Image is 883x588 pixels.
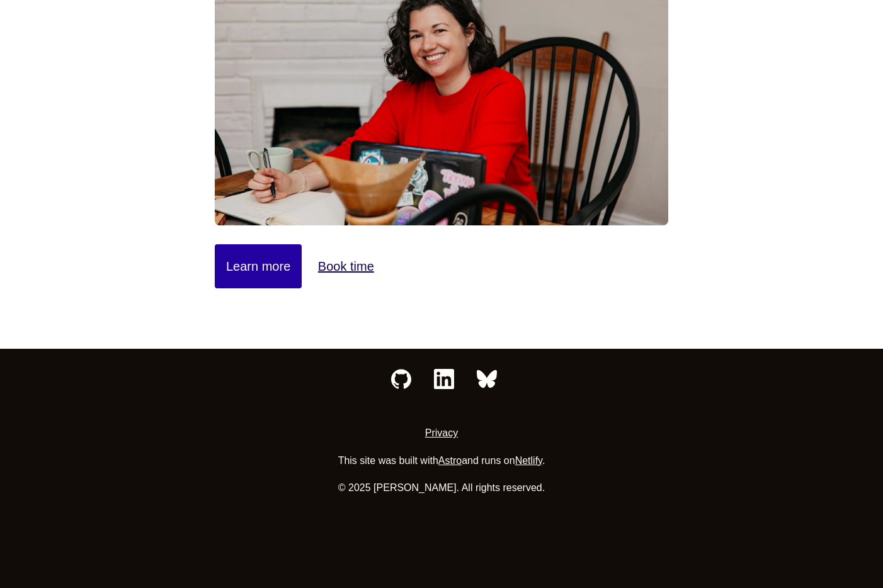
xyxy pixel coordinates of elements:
[438,455,462,466] a: Astro
[318,259,374,273] a: Book time
[215,244,302,288] a: Learn more
[425,427,458,438] a: Privacy
[515,455,542,466] a: Netlify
